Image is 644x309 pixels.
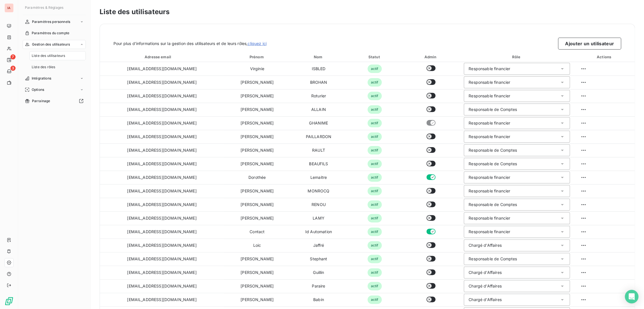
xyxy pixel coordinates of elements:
td: ALLAIN [290,103,347,116]
span: Intégrations [32,76,51,81]
td: Dorothée [224,171,290,184]
div: Responsable de Comptes [469,147,517,153]
a: Liste des rôles [29,63,86,72]
div: Admin [404,54,458,60]
td: [EMAIL_ADDRESS][DOMAIN_NAME] [100,184,224,198]
td: [EMAIL_ADDRESS][DOMAIN_NAME] [100,239,224,252]
td: Roturier [290,89,347,103]
span: actif [368,105,382,114]
span: actif [368,119,382,127]
td: [PERSON_NAME] [224,116,290,130]
div: Responsable financier [469,175,510,180]
div: Chargé d'Affaires [469,297,502,302]
td: [EMAIL_ADDRESS][DOMAIN_NAME] [100,157,224,171]
td: Loic [224,239,290,252]
td: [PERSON_NAME] [224,266,290,279]
span: Paramètres & Réglages [25,5,63,10]
td: LAMY [290,211,347,225]
div: Responsable financier [469,80,510,85]
div: Responsable financier [469,66,510,72]
td: ISBLED [290,62,347,76]
td: Guillin [290,266,347,279]
div: Adresse email [101,54,223,60]
td: PAILLARDON [290,130,347,143]
td: [EMAIL_ADDRESS][DOMAIN_NAME] [100,266,224,279]
td: [EMAIL_ADDRESS][DOMAIN_NAME] [100,103,224,116]
div: Responsable de Comptes [469,107,517,112]
td: [PERSON_NAME] [224,252,290,266]
div: Responsable financier [469,188,510,194]
td: [EMAIL_ADDRESS][DOMAIN_NAME] [100,252,224,266]
td: [EMAIL_ADDRESS][DOMAIN_NAME] [100,89,224,103]
td: RAULT [290,143,347,157]
td: [EMAIL_ADDRESS][DOMAIN_NAME] [100,171,224,184]
span: Liste des utilisateurs [32,53,65,58]
td: [PERSON_NAME] [224,157,290,171]
div: Responsable financier [469,134,510,140]
td: BROHAN [290,76,347,89]
div: Actions [576,54,634,60]
td: GHANIME [290,116,347,130]
th: Toggle SortBy [347,52,402,62]
span: Options [32,87,44,92]
td: [PERSON_NAME] [224,184,290,198]
span: Paramètres personnels [32,19,70,24]
span: actif [368,200,382,209]
td: RENOU [290,198,347,211]
td: Lemaitre [290,171,347,184]
td: [PERSON_NAME] [224,293,290,306]
div: Prénom [225,54,289,60]
div: Responsable financier [469,93,510,99]
td: [EMAIL_ADDRESS][DOMAIN_NAME] [100,116,224,130]
div: Nom [291,54,345,60]
td: MONROCQ [290,184,347,198]
div: Rôle [460,54,573,60]
td: [EMAIL_ADDRESS][DOMAIN_NAME] [100,279,224,293]
span: actif [368,255,382,263]
h3: Liste des utilisateurs [100,7,635,17]
td: [PERSON_NAME] [224,103,290,116]
td: Id Automation [290,225,347,239]
a: Paramètres du compte [23,29,86,38]
td: BEAUFILS [290,157,347,171]
td: [PERSON_NAME] [224,89,290,103]
td: [PERSON_NAME] [224,279,290,293]
td: Virginie [224,62,290,76]
td: [PERSON_NAME] [224,198,290,211]
td: [PERSON_NAME] [224,76,290,89]
span: actif [368,146,382,154]
th: Toggle SortBy [100,52,224,62]
th: Toggle SortBy [290,52,347,62]
th: Toggle SortBy [224,52,290,62]
span: actif [368,132,382,141]
span: actif [368,295,382,304]
td: [EMAIL_ADDRESS][DOMAIN_NAME] [100,62,224,76]
div: Responsable financier [469,229,510,235]
td: [PERSON_NAME] [224,143,290,157]
div: Chargé d'Affaires [469,243,502,248]
div: Responsable de Comptes [469,202,517,207]
td: Jaffré [290,239,347,252]
span: Liste des rôles [32,65,55,70]
td: Stephant [290,252,347,266]
span: actif [368,241,382,250]
td: Contact [224,225,290,239]
td: [PERSON_NAME] [224,130,290,143]
img: Logo LeanPay [5,297,14,306]
div: Open Intercom Messenger [625,290,638,303]
span: actif [368,78,382,87]
div: Responsable de Comptes [469,256,517,262]
div: Chargé d'Affaires [469,270,502,275]
span: actif [368,160,382,168]
td: Babin [290,293,347,306]
a: Parrainage [23,96,86,106]
span: actif [368,228,382,236]
a: Liste des utilisateurs [29,51,86,60]
span: actif [368,173,382,182]
span: Pour plus d’informations sur la gestion des utilisateurs et de leurs rôles, [113,41,267,46]
span: actif [368,214,382,222]
span: actif [368,65,382,73]
div: Responsable de Comptes [469,161,517,167]
td: [EMAIL_ADDRESS][DOMAIN_NAME] [100,130,224,143]
td: [EMAIL_ADDRESS][DOMAIN_NAME] [100,198,224,211]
